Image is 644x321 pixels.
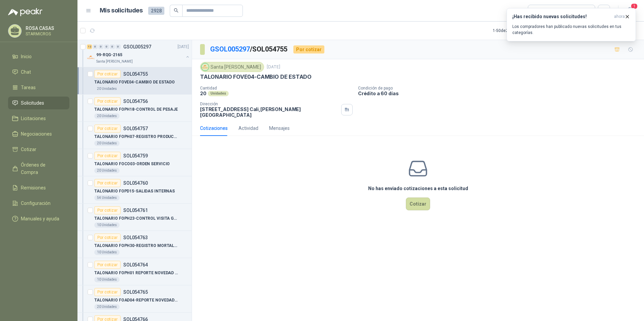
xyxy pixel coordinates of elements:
p: [STREET_ADDRESS] Cali , [PERSON_NAME][GEOGRAPHIC_DATA] [200,106,339,118]
p: SOL054764 [123,262,148,267]
a: 12 0 0 0 0 0 GSOL005297[DATE] Company Logo99-RQG-2165Santa [PERSON_NAME] [87,43,190,64]
a: Negociaciones [8,128,69,140]
p: GSOL005297 [123,44,151,49]
span: Negociaciones [21,130,52,138]
p: SOL054760 [123,181,148,185]
p: Los compradores han publicado nuevas solicitudes en tus categorías. [512,24,630,36]
a: GSOL005297 [210,45,250,53]
div: Todas [532,7,546,14]
a: Por cotizarSOL054760TALONARIO FOPD15-SALIDAS INTERNAS54 Unidades [77,176,192,204]
div: Por cotizar [94,206,121,214]
p: / SOL054755 [210,44,288,55]
div: 0 [110,44,115,49]
a: Licitaciones [8,112,69,125]
img: Logo peakr [8,8,42,16]
p: TALONARIO FOPD15-SALIDAS INTERNAS [94,188,175,194]
div: 10 Unidades [94,277,120,282]
p: [DATE] [178,44,189,50]
h1: Mis solicitudes [100,6,143,15]
div: 12 [87,44,92,49]
p: SOL054756 [123,99,148,104]
div: Por cotizar [94,97,121,105]
div: 20 Unidades [94,141,120,146]
p: SOL054763 [123,235,148,240]
p: ROSA CASAS [26,26,68,31]
div: Por cotizar [94,288,121,296]
div: Por cotizar [94,70,121,78]
p: SOL054755 [123,72,148,76]
span: Inicio [21,53,32,60]
p: [DATE] [267,64,280,70]
img: Company Logo [87,53,95,62]
p: Cantidad [200,86,353,91]
span: Órdenes de Compra [21,161,63,176]
span: Chat [21,68,31,76]
a: Por cotizarSOL054761TALONARIO FOPH23-CONTROL VISITA GRANJAS10 Unidades [77,204,192,231]
div: 20 Unidades [94,168,120,173]
a: Solicitudes [8,97,69,109]
div: Por cotizar [293,45,324,53]
p: STARMICROS [26,32,68,36]
p: TALONARIO FOPH23-CONTROL VISITA GRANJAS [94,215,178,222]
p: Dirección [200,102,339,106]
div: 54 Unidades [94,195,120,201]
p: 20 [200,91,206,96]
a: Configuración [8,197,69,210]
p: Condición de pago [358,86,641,91]
p: TALONARIO FOPH07-REGISTRO PRODUCCION [94,134,178,140]
div: 10 Unidades [94,250,120,255]
span: Remisiones [21,184,46,191]
div: 20 Unidades [94,86,120,92]
a: Remisiones [8,181,69,194]
p: SOL054761 [123,208,148,213]
p: SOL054765 [123,290,148,294]
p: TALONARIO FOCO03-ORDEN SERVICIO [94,161,170,167]
div: Cotizaciones [200,124,228,132]
span: Licitaciones [21,115,46,122]
button: Cotizar [406,198,430,210]
img: Company Logo [201,63,209,71]
a: Manuales y ayuda [8,212,69,225]
p: SOL054759 [123,153,148,158]
h3: ¡Has recibido nuevas solicitudes! [512,14,611,20]
span: Tareas [21,84,36,91]
div: 0 [93,44,98,49]
div: 10 Unidades [94,222,120,228]
a: Por cotizarSOL054755TALONARIO FOVE04-CAMBIO DE ESTADO20 Unidades [77,67,192,95]
a: Órdenes de Compra [8,158,69,179]
span: Cotizar [21,146,36,153]
a: Cotizar [8,143,69,156]
a: Por cotizarSOL054765TALONARIO FOAD04-REPORTE NOVEDAD NOMINA20 Unidades [77,285,192,313]
h3: No has enviado cotizaciones a esta solicitud [368,185,468,192]
span: 1 [631,3,638,9]
a: Por cotizarSOL054757TALONARIO FOPH07-REGISTRO PRODUCCION20 Unidades [77,122,192,149]
div: 0 [98,44,103,49]
p: Santa [PERSON_NAME] [96,59,133,64]
div: 1 - 50 de 2762 [493,25,537,36]
p: 99-RQG-2165 [96,52,122,58]
span: Configuración [21,200,51,207]
div: Unidades [208,91,229,96]
div: Por cotizar [94,234,121,242]
a: Por cotizarSOL054764TALONARIO FOPH01 REPORTE NOVEDAD GRANJA10 Unidades [77,258,192,285]
span: Solicitudes [21,99,44,107]
div: Mensajes [269,124,290,132]
p: TALONARIO FOVE04-CAMBIO DE ESTADO [94,79,175,85]
a: Chat [8,66,69,78]
button: ¡Has recibido nuevas solicitudes!ahora Los compradores han publicado nuevas solicitudes en tus ca... [507,8,636,41]
a: Por cotizarSOL054756TALONARIO FOPH18-CONTROL DE PESAJE20 Unidades [77,95,192,122]
div: 20 Unidades [94,304,120,310]
div: Por cotizar [94,179,121,187]
button: 1 [624,5,636,17]
div: Por cotizar [94,152,121,160]
div: 0 [116,44,121,49]
div: Por cotizar [94,124,121,133]
p: TALONARIO FOPH01 REPORTE NOVEDAD GRANJA [94,270,178,276]
span: ahora [614,14,625,20]
a: Por cotizarSOL054763TALONARIO FOPH30-REGISTRO MORTALIDAD DIA10 Unidades [77,231,192,258]
a: Por cotizarSOL054759TALONARIO FOCO03-ORDEN SERVICIO20 Unidades [77,149,192,176]
a: Inicio [8,50,69,63]
div: 0 [104,44,109,49]
div: Por cotizar [94,261,121,269]
span: Manuales y ayuda [21,215,59,222]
